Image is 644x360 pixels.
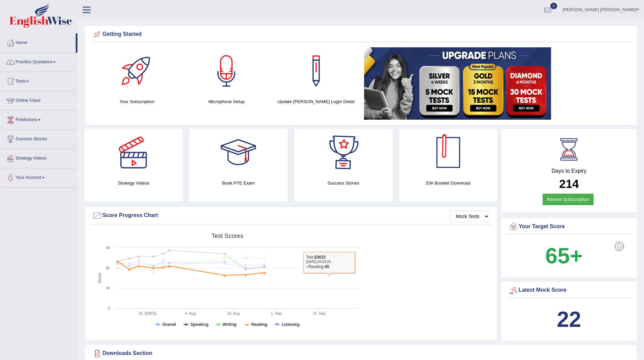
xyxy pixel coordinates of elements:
[550,3,557,9] span: 0
[0,72,77,89] a: Tests
[212,233,243,239] tspan: Test scores
[85,179,183,187] h4: Strategy Videos
[0,168,77,185] a: Your Account
[0,130,77,147] a: Success Stories
[190,322,208,327] tspan: Speaking
[559,177,579,190] b: 214
[0,91,77,108] a: Online Class
[222,322,236,327] tspan: Writing
[92,29,629,40] div: Getting Started
[0,111,77,127] a: Predictions
[313,311,326,315] tspan: 15. Sep
[0,149,77,166] a: Strategy Videos
[227,311,240,315] tspan: 18. Aug
[106,266,110,270] text: 60
[364,47,551,120] img: small5.jpg
[275,98,358,105] h4: Update [PERSON_NAME] Login Detail
[92,211,490,221] div: Score Progress Chart
[252,322,267,327] tspan: Reading
[92,349,629,359] div: Downloads Section
[508,285,629,295] div: Latest Mock Score
[185,311,196,315] tspan: 4. Aug
[271,311,282,315] tspan: 1. Sep
[96,98,178,105] h4: Your Subscription
[106,246,110,250] text: 90
[106,286,110,290] text: 30
[139,311,157,315] tspan: 21. [DATE]
[0,33,76,50] a: Home
[545,243,582,268] b: 65+
[294,179,392,187] h4: Success Stories
[108,306,110,310] text: 0
[282,322,300,327] tspan: Listening
[97,273,102,284] tspan: Score
[185,98,268,105] h4: Microphone Setup
[543,194,594,205] a: Renew Subscription
[508,168,629,174] h4: Days to Expiry
[508,222,629,232] div: Your Target Score
[557,307,581,332] b: 22
[399,179,497,187] h4: EW Booklet Download
[189,179,287,187] h4: Book PTE Exam
[162,322,176,327] tspan: Overall
[0,53,77,70] a: Practice Questions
